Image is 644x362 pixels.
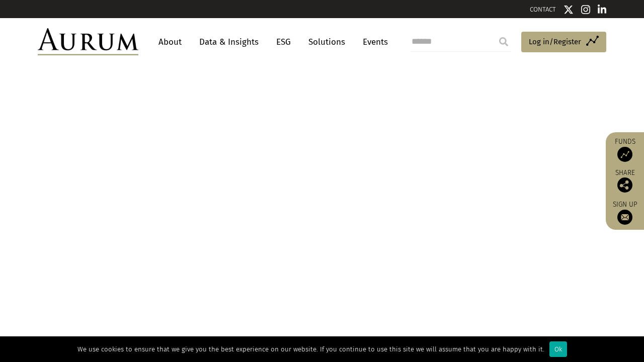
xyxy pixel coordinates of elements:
img: Access Funds [617,147,632,162]
a: Solutions [303,33,350,51]
a: Sign up [611,200,639,225]
a: Log in/Register [521,32,606,53]
img: Twitter icon [563,5,574,15]
a: Data & Insights [194,33,264,51]
span: Log in/Register [529,36,581,48]
input: Submit [494,32,514,52]
a: Funds [611,137,639,162]
div: Ok [549,341,567,357]
img: Instagram icon [581,5,590,15]
a: About [153,33,187,51]
img: Share this post [617,177,632,193]
a: CONTACT [530,6,556,13]
div: Share [611,169,639,193]
img: Linkedin icon [598,5,607,15]
a: Events [358,33,388,51]
img: Aurum [38,28,138,55]
a: ESG [271,33,296,51]
img: Sign up to our newsletter [617,210,632,225]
